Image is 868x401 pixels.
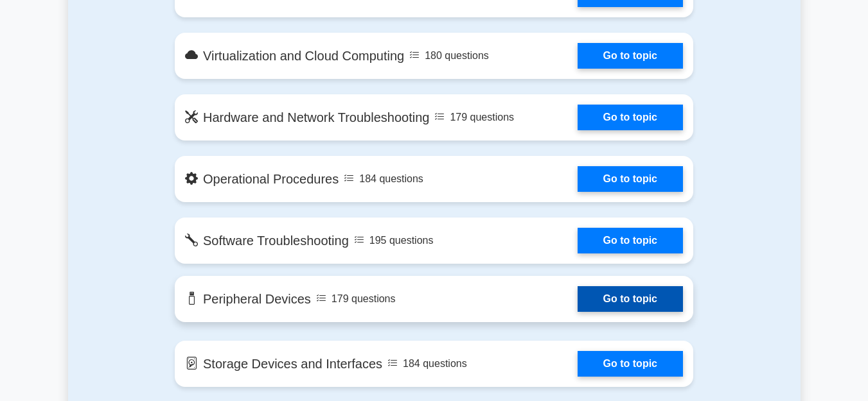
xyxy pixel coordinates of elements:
a: Go to topic [578,286,683,312]
a: Go to topic [578,166,683,192]
a: Go to topic [578,43,683,69]
a: Go to topic [578,105,683,130]
a: Go to topic [578,228,683,253]
a: Go to topic [578,351,683,377]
